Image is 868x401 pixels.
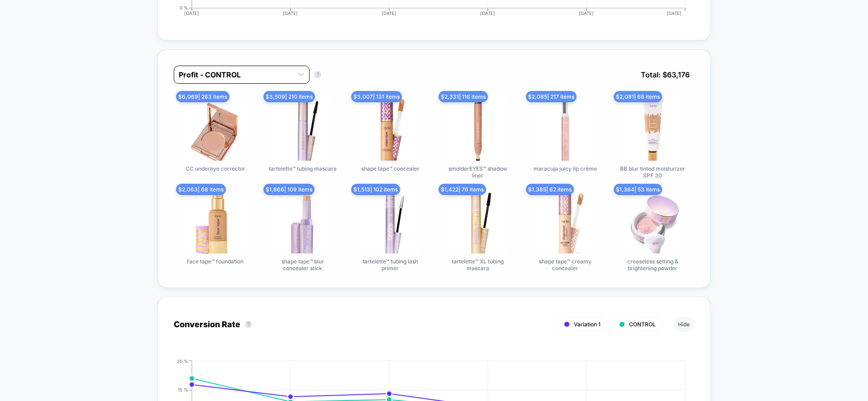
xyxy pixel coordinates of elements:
[574,321,601,328] span: Variation 1
[534,165,597,172] span: maracuja juicy lip crème
[263,91,315,102] span: $ 3,509 | 210 items
[269,258,337,272] span: shape tape™ blur concealer stick
[614,91,662,102] span: $ 2,081 | 68 items
[184,10,199,16] tspan: [DATE]
[271,97,334,161] img: tartelette™ tubing mascara
[614,184,662,195] span: $ 1,364 | 53 items
[382,10,396,16] tspan: [DATE]
[534,97,597,161] img: maracuja juicy lip crème
[184,97,247,161] img: CC undereye corrector
[263,184,315,195] span: $ 1,866 | 109 items
[269,165,337,172] span: tartelette™ tubing mascara
[621,97,684,161] img: BB blur tinted moisturizer SPF 30
[667,10,682,16] tspan: [DATE]
[283,10,298,16] tspan: [DATE]
[186,165,245,172] span: CC undereye corrector
[534,190,597,253] img: shape tape™ creamy concealer
[619,258,687,272] span: creaseless setting & brightening powder
[579,10,594,16] tspan: [DATE]
[271,190,334,253] img: shape tape™ blur concealer stick
[526,184,574,195] span: $ 1,385 | 62 items
[314,71,321,78] button: ?
[361,165,420,172] span: shape tape™ concealer
[176,91,229,102] span: $ 6,069 | 263 items
[636,66,694,84] span: Total: $ 63,176
[481,10,496,16] tspan: [DATE]
[351,184,400,195] span: $ 1,513 | 102 items
[176,184,226,195] span: $ 2,063 | 68 items
[351,91,402,102] span: $ 3,007 | 131 items
[358,97,422,161] img: shape tape™ concealer
[356,258,424,272] span: tartelette™ tubing lash primer
[531,258,599,272] span: shape tape™ creamy concealer
[187,258,243,265] span: face tape™ foundation
[446,97,510,161] img: smolderEYES™ shadow liner
[621,190,684,253] img: creaseless setting & brightening powder
[444,165,512,179] span: smolderEYES™ shadow liner
[673,317,694,332] button: Hide
[439,184,486,195] span: $ 1,422 | 76 items
[178,387,188,392] tspan: 15 %
[526,91,577,102] span: $ 2,085 | 217 items
[629,321,656,328] span: CONTROL
[358,190,422,253] img: tartelette™ tubing lash primer
[439,91,488,102] span: $ 2,331 | 116 items
[446,190,510,253] img: tartelette™ XL tubing mascara
[619,165,687,179] span: BB blur tinted moisturizer SPF 30
[180,5,188,10] tspan: 0 %
[184,190,247,253] img: face tape™ foundation
[444,258,512,272] span: tartelette™ XL tubing mascara
[245,321,252,328] button: ?
[177,358,188,363] tspan: 20 %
